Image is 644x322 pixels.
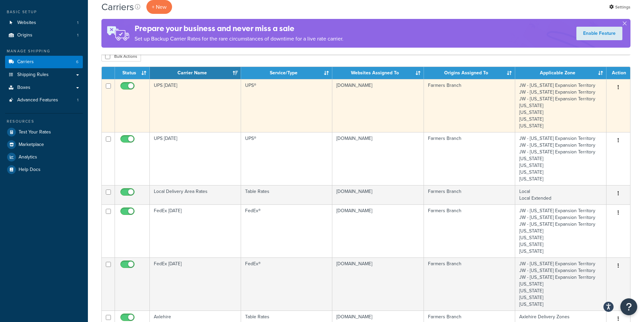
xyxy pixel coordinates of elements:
[135,23,343,34] h4: Prepare your business and never miss a sale
[241,257,332,311] td: FedEx®
[77,20,78,26] span: 1
[515,257,606,311] td: JW - [US_STATE] Expansion Territory JW - [US_STATE] Expansion Territory JW - [US_STATE] Expansion...
[241,132,332,185] td: UPS®
[515,185,606,204] td: Local Local Extended
[424,132,515,185] td: Farmers Branch
[332,185,424,204] td: [DOMAIN_NAME]
[150,67,241,79] th: Carrier Name: activate to sort column ascending
[332,132,424,185] td: [DOMAIN_NAME]
[241,67,332,79] th: Service/Type: activate to sort column ascending
[241,79,332,132] td: UPS®
[515,79,606,132] td: JW - [US_STATE] Expansion Territory JW - [US_STATE] Expansion Territory JW - [US_STATE] Expansion...
[515,204,606,257] td: JW - [US_STATE] Expansion Territory JW - [US_STATE] Expansion Territory JW - [US_STATE] Expansion...
[17,20,36,26] span: Websites
[17,97,58,103] span: Advanced Features
[620,298,637,315] button: Open Resource Center
[332,79,424,132] td: [DOMAIN_NAME]
[332,204,424,257] td: [DOMAIN_NAME]
[5,81,83,94] a: Boxes
[76,59,78,65] span: 6
[424,204,515,257] td: Farmers Branch
[5,151,83,163] a: Analytics
[77,97,78,103] span: 1
[17,85,30,91] span: Boxes
[101,19,135,48] img: ad-rules-rateshop-fe6ec290ccb7230408bd80ed9643f0289d75e0ffd9eb532fc0e269fcd187b520.png
[5,164,83,176] a: Help Docs
[5,48,83,54] div: Manage Shipping
[5,17,83,29] li: Websites
[424,185,515,204] td: Farmers Branch
[424,67,515,79] th: Origins Assigned To: activate to sort column ascending
[5,69,83,81] a: Shipping Rules
[19,129,51,135] span: Test Your Rates
[150,79,241,132] td: UPS [DATE]
[332,67,424,79] th: Websites Assigned To: activate to sort column ascending
[150,204,241,257] td: FedEx [DATE]
[5,126,83,138] a: Test Your Rates
[77,32,78,38] span: 1
[19,142,44,148] span: Marketplace
[115,67,150,79] th: Status: activate to sort column ascending
[241,204,332,257] td: FedEx®
[17,72,49,78] span: Shipping Rules
[5,56,83,68] li: Carriers
[17,59,34,65] span: Carriers
[424,79,515,132] td: Farmers Branch
[135,34,343,44] p: Set up Backup Carrier Rates for the rare circumstances of downtime for a live rate carrier.
[424,257,515,311] td: Farmers Branch
[5,94,83,106] a: Advanced Features 1
[609,2,630,12] a: Settings
[606,67,630,79] th: Action
[332,257,424,311] td: [DOMAIN_NAME]
[17,32,32,38] span: Origins
[150,257,241,311] td: FedEx [DATE]
[515,67,606,79] th: Applicable Zone: activate to sort column ascending
[241,185,332,204] td: Table Rates
[19,167,41,173] span: Help Docs
[5,9,83,15] div: Basic Setup
[515,132,606,185] td: JW - [US_STATE] Expansion Territory JW - [US_STATE] Expansion Territory JW - [US_STATE] Expansion...
[5,119,83,124] div: Resources
[5,29,83,42] li: Origins
[150,132,241,185] td: UPS [DATE]
[101,0,134,14] h1: Carriers
[5,56,83,68] a: Carriers 6
[5,29,83,42] a: Origins 1
[5,139,83,151] a: Marketplace
[576,27,622,40] a: Enable Feature
[5,94,83,106] li: Advanced Features
[101,51,141,61] button: Bulk Actions
[19,154,37,160] span: Analytics
[150,185,241,204] td: Local Delivery Area Rates
[5,17,83,29] a: Websites 1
